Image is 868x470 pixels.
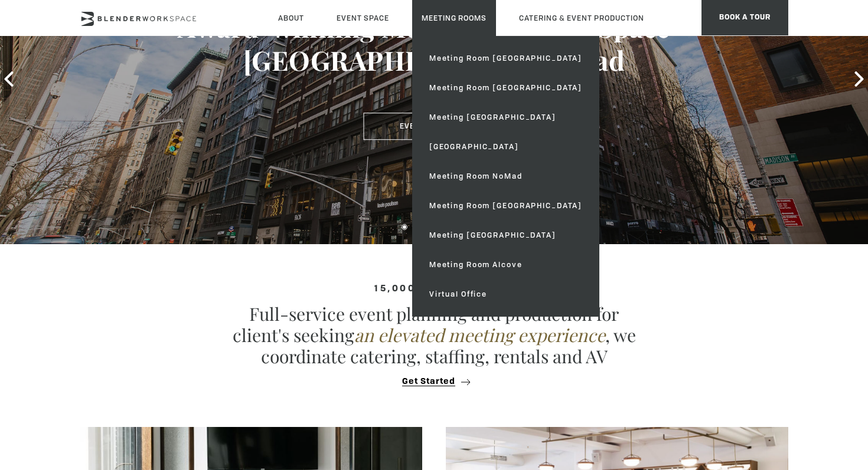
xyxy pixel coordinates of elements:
[420,191,592,221] a: Meeting Room [GEOGRAPHIC_DATA]
[420,162,592,191] a: Meeting Room NoMad
[420,280,592,309] a: Virtual Office
[420,73,592,103] a: Meeting Room [GEOGRAPHIC_DATA]
[603,19,868,470] iframe: To enrich screen reader interactions, please activate Accessibility in Grammarly extension settings
[420,250,592,280] a: Meeting Room Alcove
[402,377,455,386] span: Get Started
[227,303,641,367] p: Full-service event planning and production for client's seeking , we coordinate catering, staffin...
[354,323,605,347] em: an elevated meeting experience
[399,376,470,387] button: Get Started
[420,132,592,162] a: [GEOGRAPHIC_DATA]
[420,103,592,132] a: Meeting [GEOGRAPHIC_DATA]
[80,284,788,294] h4: 15,000 sqft venue
[420,221,592,250] a: Meeting [GEOGRAPHIC_DATA]
[364,113,505,140] a: Event Brochure
[44,11,825,77] h3: Award-winning Meeting & Event Space - [GEOGRAPHIC_DATA] NoMad
[420,44,592,73] a: Meeting Room [GEOGRAPHIC_DATA]
[603,19,868,470] div: Chat Widget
